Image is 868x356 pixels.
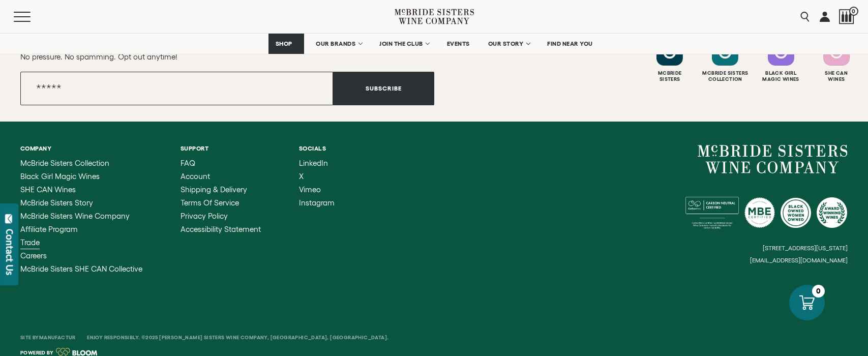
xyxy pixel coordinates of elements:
[299,198,335,207] span: Instagram
[181,212,228,220] span: Privacy Policy
[20,350,53,355] span: Powered by
[488,40,524,47] span: OUR STORY
[849,7,858,16] span: 0
[20,251,47,260] span: Careers
[547,40,593,47] span: FIND NEAR YOU
[299,199,335,207] a: Instagram
[482,34,536,54] a: OUR STORY
[14,12,50,22] button: Mobile Menu Trigger
[20,225,142,233] a: Affiliate Program
[643,39,696,82] a: Follow McBride Sisters on Instagram McbrideSisters
[20,252,142,260] a: Careers
[643,70,696,82] div: Mcbride Sisters
[20,212,130,220] span: McBride Sisters Wine Company
[299,185,321,194] span: Vimeo
[20,172,142,181] a: Black Girl Magic Wines
[20,225,78,233] span: Affiliate Program
[20,239,142,247] a: Trade
[20,335,77,340] span: Site By
[698,145,848,173] a: McBride Sisters Wine Company
[333,72,434,105] button: Subscribe
[20,159,142,167] a: McBride Sisters Collection
[316,40,355,47] span: OUR BRANDS
[181,185,247,194] span: Shipping & Delivery
[20,264,142,273] span: McBride Sisters SHE CAN Collective
[181,172,210,181] span: Account
[181,199,261,207] a: Terms of Service
[20,199,142,207] a: McBride Sisters Story
[20,198,93,207] span: McBride Sisters Story
[447,40,470,47] span: EVENTS
[373,34,435,54] a: JOIN THE CLUB
[181,225,261,233] a: Accessibility Statement
[755,39,807,82] a: Follow Black Girl Magic Wines on Instagram Black GirlMagic Wines
[750,257,848,264] small: [EMAIL_ADDRESS][DOMAIN_NAME]
[20,212,142,220] a: McBride Sisters Wine Company
[181,159,195,167] span: FAQ
[268,34,304,54] a: SHOP
[20,172,100,181] span: Black Girl Magic Wines
[181,159,261,167] a: FAQ
[181,186,261,194] a: Shipping & Delivery
[309,34,368,54] a: OUR BRANDS
[810,39,863,82] a: Follow SHE CAN Wines on Instagram She CanWines
[181,198,239,207] span: Terms of Service
[5,229,15,275] div: Contact Us
[379,40,423,47] span: JOIN THE CLUB
[20,185,76,194] span: SHE CAN Wines
[20,159,109,167] span: McBride Sisters Collection
[87,335,388,340] span: Enjoy Responsibly. ©2025 [PERSON_NAME] Sisters Wine Company, [GEOGRAPHIC_DATA], [GEOGRAPHIC_DATA].
[20,72,333,105] input: Email
[20,238,40,247] span: Trade
[299,172,335,181] a: X
[541,34,600,54] a: FIND NEAR YOU
[755,70,807,82] div: Black Girl Magic Wines
[299,159,335,167] a: LinkedIn
[20,265,142,273] a: McBride Sisters SHE CAN Collective
[299,186,335,194] a: Vimeo
[299,172,304,181] span: X
[181,212,261,220] a: Privacy Policy
[440,34,476,54] a: EVENTS
[299,159,328,167] span: LinkedIn
[812,285,825,298] div: 0
[20,186,142,194] a: SHE CAN Wines
[39,335,76,340] a: Manufactur
[810,70,863,82] div: She Can Wines
[763,245,848,251] small: [STREET_ADDRESS][US_STATE]
[181,172,261,181] a: Account
[275,40,292,47] span: SHOP
[699,70,752,82] div: Mcbride Sisters Collection
[699,39,752,82] a: Follow McBride Sisters Collection on Instagram Mcbride SistersCollection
